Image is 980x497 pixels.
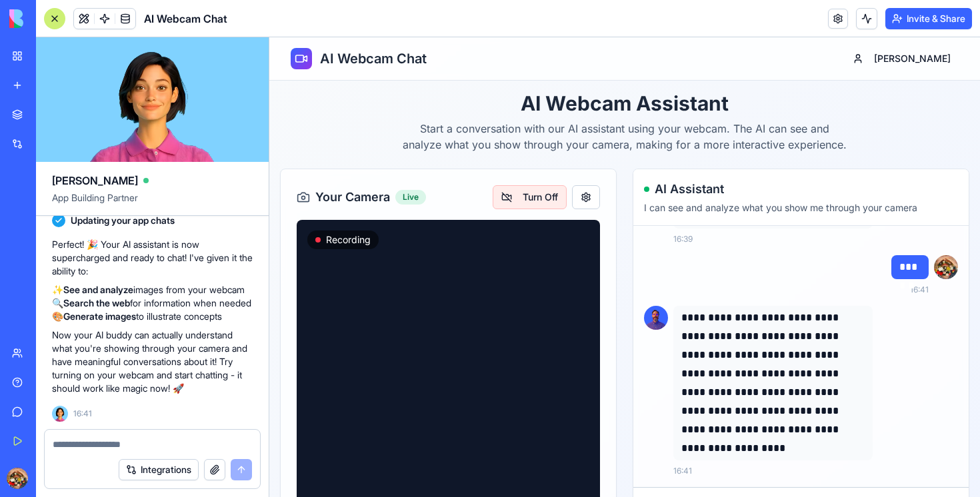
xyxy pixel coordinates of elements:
[52,238,253,278] p: Perfect! 🎉 Your AI assistant is now supercharged and ready to chat! I've given it the ability to:
[375,143,689,161] h2: AI Assistant
[57,196,101,209] span: Recording
[7,468,28,489] img: ACg8ocL088noiXaVY2LiVT7b2I-bfkYPhOCcEJZ1uoSwQqwBuWzDtIe-=s96-c
[605,15,681,28] span: [PERSON_NAME]
[52,328,253,395] p: Now your AI buddy can actually understand what you're showing through your camera and have meanin...
[404,428,423,439] span: 16:41
[641,247,659,258] span: 16:41
[404,197,423,207] span: 16:39
[126,153,157,167] div: Live
[46,151,121,169] h2: Your Camera
[63,284,133,295] strong: See and analyze
[73,408,92,419] span: 16:41
[223,148,297,172] button: Turn Off
[52,173,138,189] span: [PERSON_NAME]
[63,297,130,308] strong: Search the web
[144,11,227,27] span: AI Webcam Chat
[119,459,199,480] button: Integrations
[575,9,689,33] button: [PERSON_NAME]
[63,310,136,322] strong: Generate images
[51,12,157,31] h1: AI Webcam Chat
[375,164,689,177] p: I can see and analyze what you show me through your camera
[885,8,972,29] button: Invite & Share
[375,268,399,292] img: Ron_image.png
[52,283,253,323] p: ✨ images from your webcam 🔍 for information when needed 🎨 to illustrate concepts
[52,191,253,215] span: App Building Partner
[71,214,175,227] span: Updating your app chats
[665,218,689,242] img: ACg8ocL088noiXaVY2LiVT7b2I-bfkYPhOCcEJZ1uoSwQqwBuWzDtIe-=s96-c
[131,83,579,115] p: Start a conversation with our AI assistant using your webcam. The AI can see and analyze what you...
[11,54,700,78] h1: AI Webcam Assistant
[52,406,68,422] img: Ella_00000_wcx2te.png
[9,9,92,28] img: logo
